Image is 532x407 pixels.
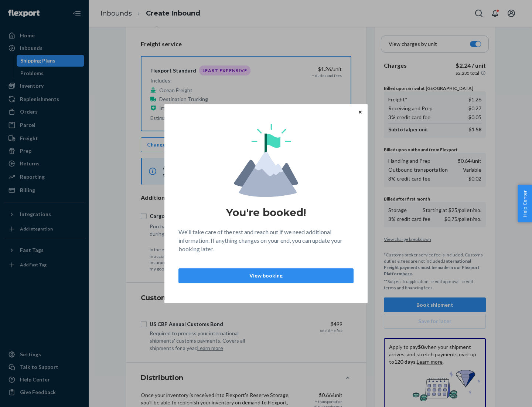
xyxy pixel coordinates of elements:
button: View booking [178,268,354,283]
button: Close [357,108,364,116]
p: We'll take care of the rest and reach out if we need additional information. If anything changes ... [178,228,354,253]
img: svg+xml,%3Csvg%20viewBox%3D%220%200%20174%20197%22%20fill%3D%22none%22%20xmlns%3D%22http%3A%2F%2F... [234,124,298,197]
p: View booking [185,272,347,279]
h1: You're booked! [226,206,306,219]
